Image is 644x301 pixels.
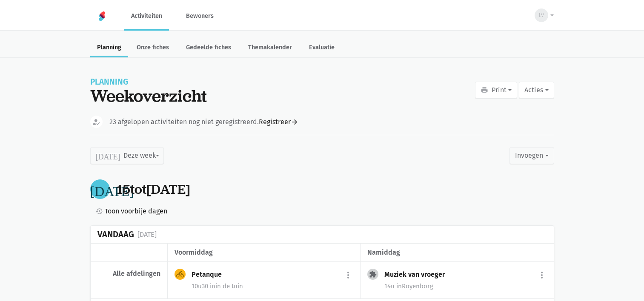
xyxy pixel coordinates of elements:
[369,270,377,278] i: extension
[105,206,167,217] span: Toon voorbije dagen
[179,39,238,57] a: Gedeelde fiches
[96,152,120,159] i: [DATE]
[90,78,207,86] div: Planning
[92,206,167,217] a: Toon voorbije dagen
[92,118,100,126] i: how_to_reg
[539,11,544,20] span: LV
[481,86,488,94] i: print
[117,182,190,197] div: tot
[384,270,452,279] div: Muziek van vroeger
[210,282,215,290] span: in
[90,39,128,57] a: Planning
[529,6,554,25] button: LV
[519,82,554,99] button: Acties
[259,116,298,128] a: Registreer
[97,11,107,21] img: Home
[302,39,341,57] a: Evaluatie
[396,282,433,290] span: Royenborg
[367,247,547,258] div: namiddag
[90,86,207,105] div: Weekoverzicht
[109,116,298,128] div: 23 afgelopen activiteiten nog niet geregistreerd.
[509,147,554,164] button: Invoegen
[90,147,164,164] button: Deze week
[396,282,402,290] span: in
[475,82,517,99] button: Print
[179,2,220,30] a: Bewoners
[210,282,243,290] span: in de tuin
[130,39,176,57] a: Onze fiches
[241,39,299,57] a: Themakalender
[137,229,157,240] div: [DATE]
[176,270,184,278] i: directions_bike
[124,2,169,30] a: Activiteiten
[291,118,298,126] i: arrow_forward
[384,282,395,290] span: 14u
[192,282,208,290] span: 10u30
[90,182,134,196] i: [DATE]
[97,230,134,239] div: Vandaag
[192,270,229,279] div: Petanque
[97,270,160,278] div: Alle afdelingen
[146,180,190,198] span: [DATE]
[175,247,353,258] div: voormiddag
[117,180,130,198] span: 15
[95,207,103,215] i: history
